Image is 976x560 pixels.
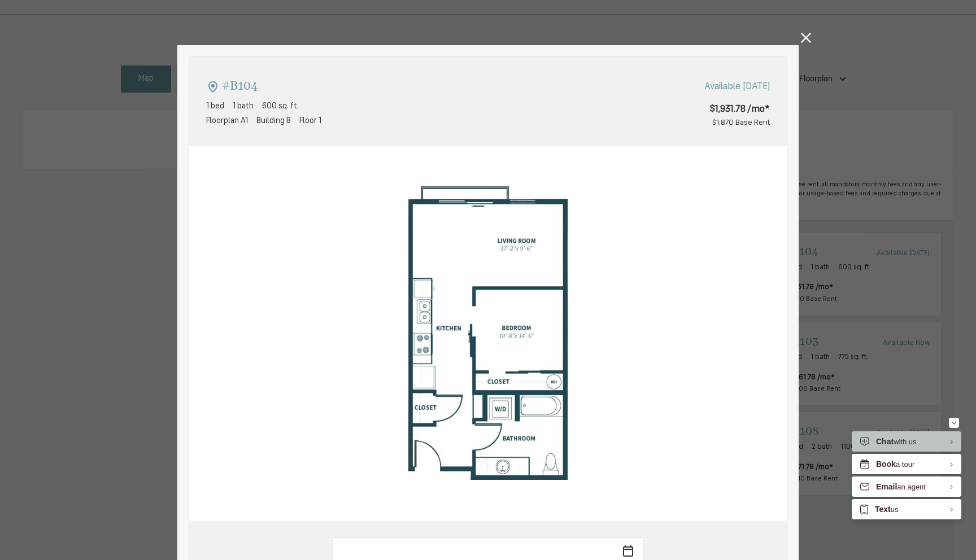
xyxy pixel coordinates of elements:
span: 600 sq. ft. [262,100,299,112]
p: #B104 [222,76,258,98]
span: Available [DATE] [704,80,770,94]
span: $1,931.78 /mo* [644,102,770,116]
span: 1 bed [206,100,224,112]
img: #B104 - 1 bedroom floorplan layout with 1 bathroom and 600 square feet [189,146,787,521]
span: 1 bath [233,100,254,112]
span: Floorplan A1 [206,115,248,127]
span: Floor 1 [299,115,321,127]
span: $1,870 Base Rent [712,119,770,126]
span: Building B [256,115,291,127]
